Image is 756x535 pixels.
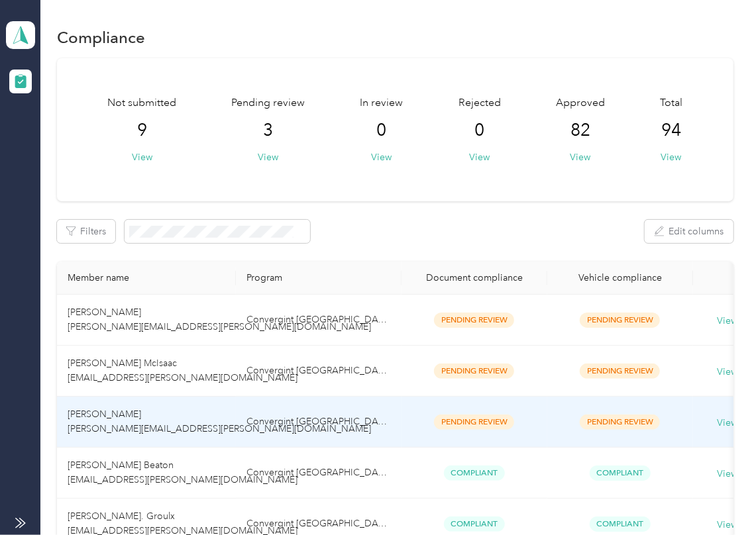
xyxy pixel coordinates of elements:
td: Convergint Canada 2024 [236,346,402,397]
span: Pending Review [580,313,660,328]
span: [PERSON_NAME] McIsaac [EMAIL_ADDRESS][PERSON_NAME][DOMAIN_NAME] [68,358,297,383]
span: [PERSON_NAME] Beaton [EMAIL_ADDRESS][PERSON_NAME][DOMAIN_NAME] [68,460,297,485]
span: Pending Review [580,364,660,379]
td: Convergint Canada 2024 [236,295,402,346]
button: Edit columns [645,220,733,243]
span: Pending Review [434,313,514,328]
span: Compliant [444,465,505,481]
div: Document compliance [412,272,537,283]
span: [PERSON_NAME] [PERSON_NAME][EMAIL_ADDRESS][PERSON_NAME][DOMAIN_NAME] [68,409,371,434]
span: Compliant [590,465,651,481]
button: View [258,150,279,164]
span: 94 [661,120,681,141]
span: Total [660,95,682,111]
th: Member name [57,262,236,295]
span: Rejected [459,95,501,111]
span: Pending review [232,95,305,111]
span: 9 [137,120,147,141]
span: Compliant [444,516,505,532]
span: Pending Review [434,414,514,430]
span: Approved [556,95,605,111]
span: Not submitted [108,95,177,111]
button: View [469,150,490,164]
span: 0 [474,120,484,141]
td: Convergint Canada 2024 [236,397,402,448]
th: Program [236,262,402,295]
span: Compliant [590,516,651,532]
span: Pending Review [580,414,660,430]
button: Filters [57,220,115,243]
button: View [372,150,392,164]
iframe: Everlance-gr Chat Button Frame [682,461,756,535]
span: Pending Review [434,364,514,379]
span: 0 [377,120,387,141]
span: [PERSON_NAME] [PERSON_NAME][EMAIL_ADDRESS][PERSON_NAME][DOMAIN_NAME] [68,307,371,332]
button: View [570,150,590,164]
h1: Compliance [57,30,145,44]
button: View [132,150,152,164]
span: 3 [264,120,274,141]
span: 82 [570,120,590,141]
span: In review [360,95,404,111]
td: Convergint Canada 2024 [236,448,402,499]
button: View [661,150,681,164]
div: Vehicle compliance [558,272,682,283]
